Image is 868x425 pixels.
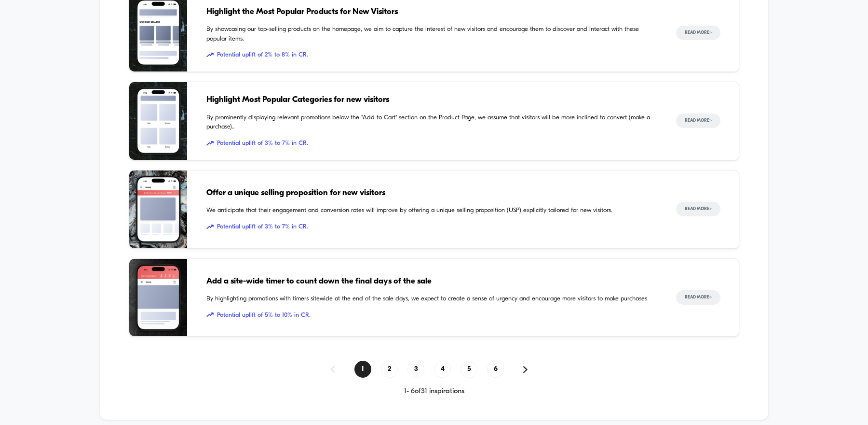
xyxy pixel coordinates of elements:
span: 6 [487,361,504,378]
button: Read More> [676,113,720,128]
span: By highlighting promotions with timers sitewide at the end of the sale days, we expect to create ... [206,294,657,304]
span: Highlight the Most Popular Products for New Visitors [206,6,657,18]
img: By prominently displaying relevant promotions below the "Add to Cart" section on the Product Page... [129,82,187,160]
img: pagination forward [523,366,528,373]
div: 1 - 6 of 31 inspirations [129,387,739,396]
span: Potential uplift of 3% to 7% in CR. [206,139,657,148]
button: Read More> [676,202,720,216]
button: Read More> [676,290,720,305]
span: Potential uplift of 5% to 10% in CR. [206,311,657,320]
span: 1 [354,361,371,378]
span: Potential uplift of 3% to 7% in CR. [206,222,657,232]
span: We anticipate that their engagement and conversion rates will improve by offering a unique sellin... [206,206,657,215]
button: Read More> [676,26,720,40]
span: Highlight Most Popular Categories for new visitors [206,94,657,106]
span: 3 [407,361,424,378]
img: By highlighting promotions with timers sitewide at the end of the sale days, we expect to create ... [129,259,187,337]
span: By showcasing our top-selling products on the homepage, we aim to capture the interest of new vis... [206,25,657,43]
span: By prominently displaying relevant promotions below the "Add to Cart" section on the Product Page... [206,113,657,132]
span: Add a site-wide timer to count down the final days of the sale [206,275,657,288]
img: We anticipate that their engagement and conversion rates will improve by offering a unique sellin... [129,170,187,248]
span: Offer a unique selling proposition for new visitors [206,187,657,199]
span: Potential uplift of 2% to 8% in CR. [206,50,657,60]
span: 4 [434,361,451,378]
span: 5 [461,361,477,378]
span: 2 [381,361,398,378]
